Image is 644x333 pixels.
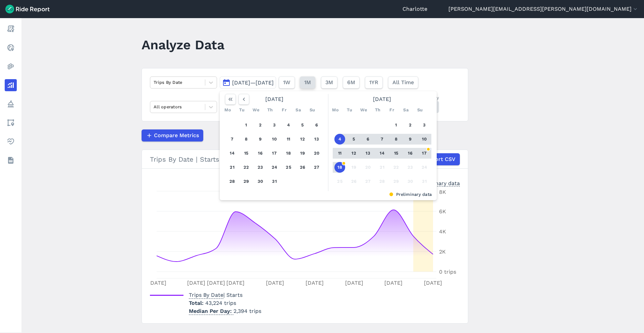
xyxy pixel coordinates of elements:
[372,105,383,115] div: Th
[5,5,50,13] img: Ride Report
[236,105,247,115] div: Tu
[5,79,17,91] a: Analyze
[377,162,387,173] button: 21
[343,76,360,89] button: 6M
[384,280,402,286] tspan: [DATE]
[189,292,243,298] span: | Starts
[391,162,401,173] button: 22
[189,290,223,299] span: Trips By Date
[293,105,304,115] div: Sa
[5,135,17,148] a: Health
[388,76,418,89] button: All Time
[439,269,456,275] tspan: 0 trips
[5,42,17,54] a: Realtime
[227,162,237,173] button: 21
[344,105,355,115] div: Tu
[241,148,252,159] button: 15
[391,120,401,130] button: 1
[321,76,337,89] button: 3M
[304,78,311,87] span: 1M
[265,105,275,115] div: Th
[297,120,308,130] button: 5
[391,148,401,159] button: 15
[369,78,378,87] span: 1YR
[297,134,308,145] button: 12
[300,76,315,89] button: 1M
[358,105,369,115] div: We
[405,176,416,187] button: 30
[5,23,17,35] a: Report
[419,162,430,173] button: 24
[269,148,280,159] button: 17
[205,300,236,306] span: 43,224 trips
[187,280,205,286] tspan: [DATE]
[255,134,266,145] button: 9
[306,280,324,286] tspan: [DATE]
[227,134,237,145] button: 7
[311,120,322,130] button: 6
[255,120,266,130] button: 2
[334,134,345,145] button: 4
[330,105,341,115] div: Mo
[391,176,401,187] button: 29
[307,105,318,115] div: Su
[251,105,261,115] div: We
[5,60,17,72] a: Heatmaps
[439,228,446,235] tspan: 4K
[283,134,294,145] button: 11
[226,280,245,286] tspan: [DATE]
[311,148,322,159] button: 20
[5,154,17,166] a: Datasets
[241,176,252,187] button: 29
[348,134,359,145] button: 5
[255,148,266,159] button: 16
[5,117,17,129] a: Areas
[325,78,333,87] span: 3M
[232,79,274,86] span: [DATE]—[DATE]
[241,134,252,145] button: 8
[348,148,359,159] button: 12
[269,176,280,187] button: 31
[405,148,416,159] button: 16
[255,162,266,173] button: 23
[283,78,290,87] span: 1W
[266,280,284,286] tspan: [DATE]
[347,78,355,87] span: 6M
[334,176,345,187] button: 25
[377,148,387,159] button: 14
[377,134,387,145] button: 7
[439,208,446,215] tspan: 6K
[269,134,280,145] button: 10
[425,155,455,163] span: Export CSV
[150,153,460,165] div: Trips By Date | Starts
[405,162,416,173] button: 23
[424,280,442,286] tspan: [DATE]
[400,105,411,115] div: Sa
[363,162,373,173] button: 20
[283,148,294,159] button: 18
[439,189,446,195] tspan: 8K
[227,176,237,187] button: 28
[189,307,261,315] p: 2,394 trips
[297,148,308,159] button: 19
[207,280,225,286] tspan: [DATE]
[311,162,322,173] button: 27
[405,120,416,130] button: 2
[283,120,294,130] button: 4
[189,300,205,306] span: Total
[311,134,322,145] button: 13
[363,134,373,145] button: 6
[142,129,203,142] button: Compare Metrics
[189,306,233,315] span: Median Per Day
[391,134,401,145] button: 8
[241,162,252,173] button: 22
[279,76,295,89] button: 1W
[283,162,294,173] button: 25
[348,176,359,187] button: 26
[5,98,17,110] a: Policy
[348,162,359,173] button: 19
[142,36,224,54] h1: Analyze Data
[148,280,166,286] tspan: [DATE]
[363,176,373,187] button: 27
[154,131,199,140] span: Compare Metrics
